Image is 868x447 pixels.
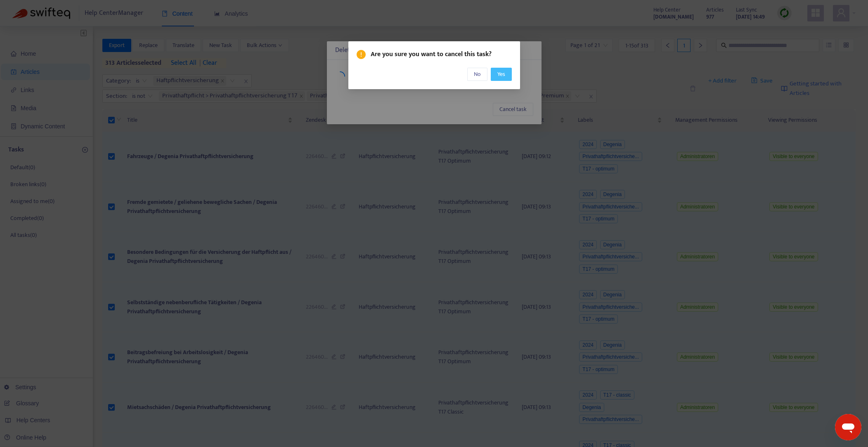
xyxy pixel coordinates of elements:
[497,70,505,79] span: Yes
[835,414,861,440] iframe: Schaltfläche zum Öffnen des Messaging-Fensters
[474,70,481,79] span: No
[357,50,366,59] span: exclamation-circle
[491,68,512,81] button: Yes
[467,68,487,81] button: No
[371,50,512,59] span: Are you sure you want to cancel this task?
